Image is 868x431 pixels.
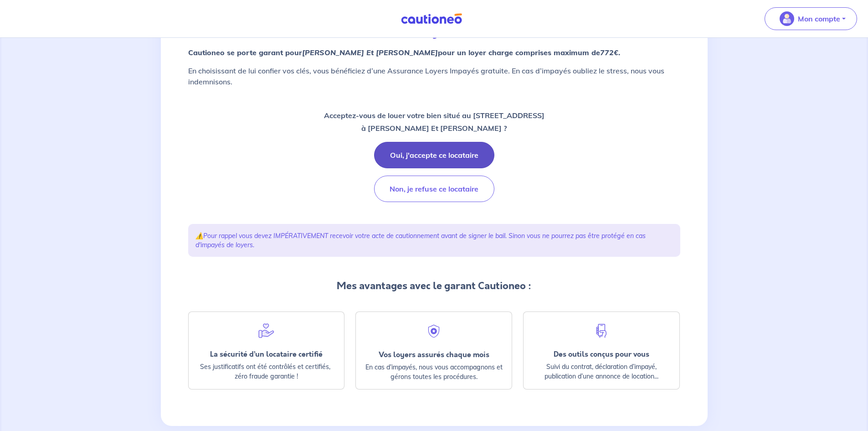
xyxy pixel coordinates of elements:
[258,323,274,339] img: help.svg
[363,350,504,359] div: Vos loyers assurés chaque mois
[188,279,680,293] p: Mes avantages avec le garant Cautioneo :
[195,232,646,249] em: Pour rappel vous devez IMPÉRATIVEMENT recevoir votre acte de cautionnement avant de signer le bai...
[302,48,438,57] em: [PERSON_NAME] Et [PERSON_NAME]
[324,109,544,135] p: Acceptez-vous de louer votre bien situé au [STREET_ADDRESS] à [PERSON_NAME] Et [PERSON_NAME] ?
[188,48,620,57] strong: Cautioneo se porte garant pour pour un loyer charge comprises maximum de .
[798,13,840,24] p: Mon compte
[196,350,337,358] div: La sécurité d’un locataire certifié
[600,48,618,57] em: 772€
[374,176,494,202] button: Non, je refuse ce locataire
[780,11,794,26] img: illu_account_valid_menu.svg
[593,323,610,339] img: hand-phone-blue.svg
[426,323,442,339] img: security.svg
[363,363,504,382] p: En cas d’impayés, nous vous accompagnons et gérons toutes les procédures.
[188,65,680,87] p: En choisissant de lui confier vos clés, vous bénéficiez d’une Assurance Loyers Impayés gratuite. ...
[196,362,337,381] p: Ses justificatifs ont été contrôlés et certifiés, zéro fraude garantie !
[397,13,466,25] img: Cautioneo
[531,362,672,381] p: Suivi du contrat, déclaration d’impayé, publication d’une annonce de location...
[195,231,673,249] p: ⚠️
[374,142,494,168] button: Oui, j'accepte ce locataire
[188,18,680,40] p: Bonjour
[531,350,672,358] div: Des outils conçus pour vous
[765,7,857,30] button: illu_account_valid_menu.svgMon compte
